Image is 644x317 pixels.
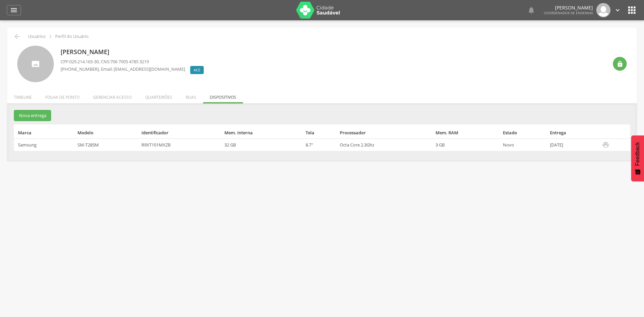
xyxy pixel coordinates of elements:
[13,32,21,41] i: 
[14,110,51,121] button: Nova entrega
[110,59,149,65] span: 706 7005 4785 3219
[222,139,303,151] td: 32 GB
[602,144,609,150] a: 
[139,124,222,139] th: Identificador
[14,124,75,139] th: Marca
[337,124,433,139] th: Processador
[10,6,18,14] i: 
[194,67,200,73] span: ACE
[75,124,139,139] th: Modelo
[547,139,599,151] td: [DATE]
[86,88,138,104] li: Gerenciar acesso
[527,6,535,14] i: 
[55,34,89,39] p: Perfil do Usuário
[139,139,222,151] td: R9XT101MXZB
[544,5,593,10] p: [PERSON_NAME]
[527,3,535,17] a: 
[7,88,39,104] li: Timeline
[7,5,21,15] a: 
[337,139,433,151] td: Octa Core 2.3Ghz
[500,139,547,151] td: Novo
[75,139,139,151] td: SM-T285M
[303,139,337,151] td: 8.7"
[179,88,203,104] li: Ruas
[433,124,500,139] th: Mem. RAM
[614,6,621,14] i: 
[138,88,179,104] li: Quarteirões
[614,3,621,17] a: 
[631,135,644,181] button: Feedback - Mostrar pesquisa
[14,139,75,151] td: Samsung
[28,34,46,39] p: Usuários
[617,61,623,67] i: 
[47,33,54,40] i: 
[39,88,86,104] li: Folha de ponto
[303,124,337,139] th: Tela
[547,124,599,139] th: Entrega
[61,66,185,72] p: , Email: [EMAIL_ADDRESS][DOMAIN_NAME]
[602,141,609,149] i: 
[433,139,500,151] td: 3 GB
[635,142,641,166] span: Feedback
[626,5,637,16] i: 
[61,59,207,65] p: CPF: , CNS:
[500,124,547,139] th: Estado
[61,66,99,72] span: [PHONE_NUMBER]
[544,10,593,15] span: Coordenador de Endemias
[69,59,99,65] span: 029.214.165-30
[222,124,303,139] th: Mem. Interna
[61,48,207,56] p: [PERSON_NAME]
